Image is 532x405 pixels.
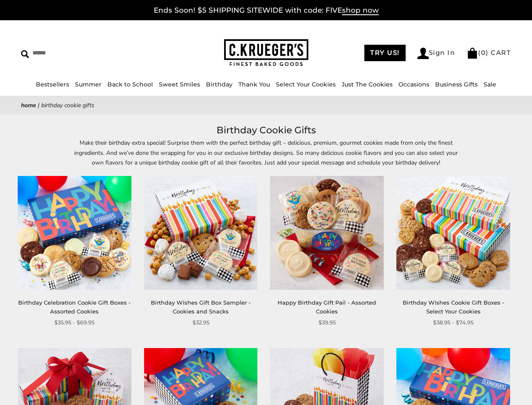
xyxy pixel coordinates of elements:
span: $32.95 [192,318,209,327]
img: Birthday Wishes Cookie Gift Boxes - Select Your Cookies [396,176,510,290]
a: Just The Cookies [342,81,393,88]
nav: breadcrumbs [21,100,511,110]
a: Birthday Celebration Cookie Gift Boxes - Assorted Cookies [18,299,131,315]
a: Thank You [238,81,270,88]
a: Sign In [417,48,455,59]
span: shop now [342,6,379,15]
span: Birthday Cookie Gifts [41,101,94,109]
p: Make their birthday extra special! Surprise them with the perfect birthday gift – delicious, prem... [72,138,460,167]
img: Birthday Wishes Gift Box Sampler - Cookies and Snacks [144,176,258,290]
span: $38.95 - $74.95 [433,318,473,327]
img: C.KRUEGER'S [224,39,308,67]
span: | [38,101,40,109]
img: Search [21,50,29,58]
a: (0) CART [467,49,511,57]
a: Sale [484,81,496,88]
a: Birthday Wishes Cookie Gift Boxes - Select Your Cookies [403,299,504,315]
img: Bag [467,48,478,59]
input: Search [21,46,133,59]
span: 0 [481,49,486,57]
img: Account [417,48,429,59]
a: Happy Birthday Gift Pail - Assorted Cookies [278,299,376,315]
a: Bestsellers [36,81,69,88]
a: Summer [75,81,102,88]
span: $35.95 - $69.95 [54,318,94,327]
a: Select Your Cookies [276,81,336,88]
span: $39.95 [318,318,336,327]
a: Ends Soon! $5 SHIPPING SITEWIDE with code: FIVEshop now [154,6,379,15]
a: Business Gifts [435,81,478,88]
a: Home [21,101,36,109]
a: Sweet Smiles [159,81,200,88]
a: Birthday Wishes Gift Box Sampler - Cookies and Snacks [151,299,251,315]
a: TRY US! [364,45,406,61]
h1: Birthday Cookie Gifts [34,123,498,138]
a: Birthday [206,81,233,88]
a: Occasions [398,81,429,88]
a: Back to School [107,81,153,88]
img: Birthday Celebration Cookie Gift Boxes - Assorted Cookies [18,176,131,290]
img: Happy Birthday Gift Pail - Assorted Cookies [270,176,384,290]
